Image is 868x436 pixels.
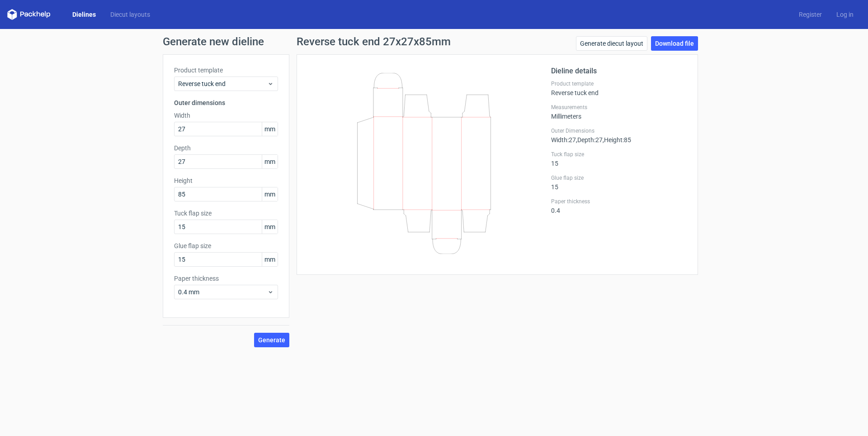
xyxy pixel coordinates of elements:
a: Download file [651,36,698,51]
label: Glue flap size [174,241,278,250]
label: Product template [174,66,278,75]
a: Generate diecut layout [576,36,647,51]
span: Generate [258,337,285,343]
span: , Height : 85 [603,136,631,144]
label: Width [174,111,278,120]
label: Paper thickness [551,198,687,205]
span: mm [262,220,278,234]
a: Dielines [65,10,103,19]
span: mm [262,253,278,266]
h3: Outer dimensions [174,98,278,107]
label: Paper thickness [174,274,278,283]
span: mm [262,155,278,168]
label: Product template [551,80,687,87]
label: Tuck flap size [551,151,687,158]
a: Diecut layouts [103,10,157,19]
a: Log in [829,10,861,19]
button: Generate [254,333,289,347]
div: Millimeters [551,104,687,120]
div: 15 [551,151,687,167]
span: , Depth : 27 [576,136,603,144]
h1: Reverse tuck end 27x27x85mm [297,36,451,47]
span: Reverse tuck end [178,79,267,88]
span: mm [262,187,278,201]
label: Depth [174,144,278,153]
label: Height [174,176,278,185]
div: 0.4 [551,198,687,214]
label: Measurements [551,104,687,111]
span: Width : 27 [551,136,576,144]
h2: Dieline details [551,66,687,77]
div: Reverse tuck end [551,80,687,96]
label: Outer Dimensions [551,127,687,134]
div: 15 [551,174,687,191]
label: Tuck flap size [174,209,278,218]
span: mm [262,122,278,136]
h1: Generate new dieline [163,36,705,47]
label: Glue flap size [551,174,687,182]
a: Register [792,10,829,19]
span: 0.4 mm [178,287,267,297]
